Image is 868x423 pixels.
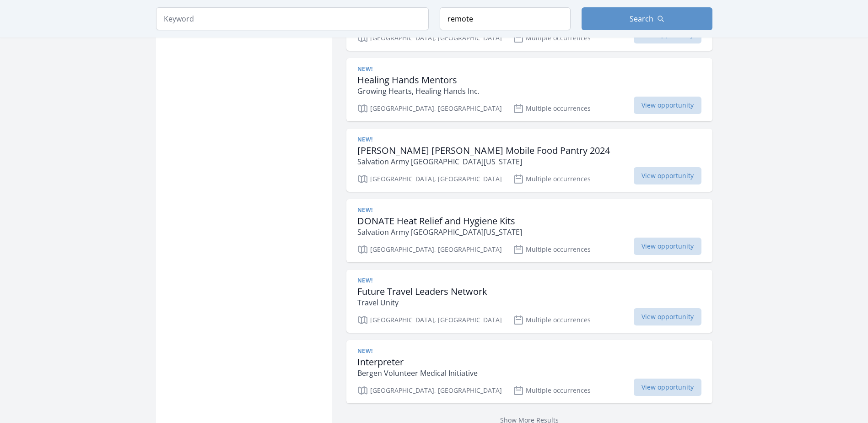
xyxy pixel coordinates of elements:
[357,357,478,368] h3: Interpreter
[346,340,712,403] a: New! Interpreter Bergen Volunteer Medical Initiative [GEOGRAPHIC_DATA], [GEOGRAPHIC_DATA] Multipl...
[357,216,522,227] h3: DONATE Heat Relief and Hygiene Kits
[634,238,701,255] span: View opportunity
[513,315,591,325] p: Multiple occurrences
[513,103,591,114] p: Multiple occurrences
[357,174,502,184] p: [GEOGRAPHIC_DATA], [GEOGRAPHIC_DATA]
[346,270,712,333] a: New! Future Travel Leaders Network Travel Unity [GEOGRAPHIC_DATA], [GEOGRAPHIC_DATA] Multiple occ...
[346,199,712,262] a: New! DONATE Heat Relief and Hygiene Kits Salvation Army [GEOGRAPHIC_DATA][US_STATE] [GEOGRAPHIC_D...
[513,33,591,43] p: Multiple occurrences
[357,136,373,143] span: New!
[513,244,591,255] p: Multiple occurrences
[634,379,701,396] span: View opportunity
[357,368,478,379] p: Bergen Volunteer Medical Initiative
[357,297,487,308] p: Travel Unity
[357,65,373,73] span: New!
[357,206,373,214] span: New!
[357,385,502,396] p: [GEOGRAPHIC_DATA], [GEOGRAPHIC_DATA]
[357,75,480,86] h3: Healing Hands Mentors
[582,7,712,30] button: Search
[357,286,487,297] h3: Future Travel Leaders Network
[156,7,429,30] input: Keyword
[357,277,373,284] span: New!
[634,308,701,325] span: View opportunity
[513,385,591,396] p: Multiple occurrences
[630,13,653,24] span: Search
[357,103,502,114] p: [GEOGRAPHIC_DATA], [GEOGRAPHIC_DATA]
[346,129,712,192] a: New! [PERSON_NAME] [PERSON_NAME] Mobile Food Pantry 2024 Salvation Army [GEOGRAPHIC_DATA][US_STAT...
[357,244,502,255] p: [GEOGRAPHIC_DATA], [GEOGRAPHIC_DATA]
[357,86,480,97] p: Growing Hearts, Healing Hands Inc.
[440,7,571,30] input: Location
[357,227,522,238] p: Salvation Army [GEOGRAPHIC_DATA][US_STATE]
[513,174,591,184] p: Multiple occurrences
[357,145,610,156] h3: [PERSON_NAME] [PERSON_NAME] Mobile Food Pantry 2024
[357,315,502,325] p: [GEOGRAPHIC_DATA], [GEOGRAPHIC_DATA]
[346,58,712,121] a: New! Healing Hands Mentors Growing Hearts, Healing Hands Inc. [GEOGRAPHIC_DATA], [GEOGRAPHIC_DATA...
[357,33,502,43] p: [GEOGRAPHIC_DATA], [GEOGRAPHIC_DATA]
[634,97,701,114] span: View opportunity
[357,156,610,167] p: Salvation Army [GEOGRAPHIC_DATA][US_STATE]
[634,167,701,184] span: View opportunity
[357,347,373,355] span: New!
